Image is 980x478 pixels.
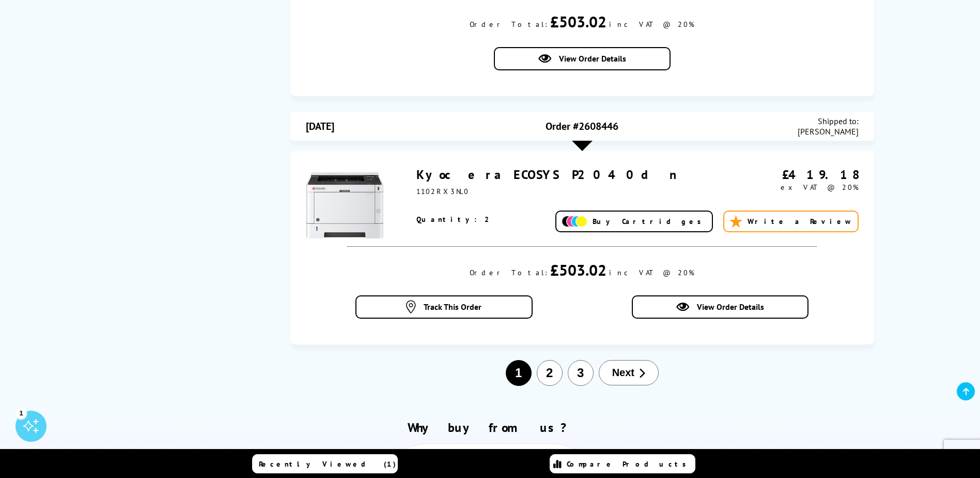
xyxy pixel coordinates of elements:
[609,268,694,277] div: inc VAT @ 20%
[355,295,532,319] a: Track This Order
[726,167,859,183] div: £419.18
[593,217,707,226] span: Buy Cartridges
[562,216,587,228] img: Add Cartridges
[612,367,634,379] span: Next
[567,459,692,469] span: Compare Products
[537,360,563,386] button: 2
[252,454,398,473] a: Recently Viewed (1)
[470,268,548,277] div: Order Total:
[416,215,491,224] span: Quantity: 2
[306,167,383,244] img: Kyocera ECOSYS P2040dn
[609,20,694,29] div: inc VAT @ 20%
[559,53,626,64] span: View Order Details
[798,126,859,137] span: [PERSON_NAME]
[416,187,726,196] div: 1102RX3NL0
[550,454,695,473] a: Compare Products
[470,20,548,29] div: Order Total:
[697,302,764,312] span: View Order Details
[748,217,852,226] span: Write a Review
[798,116,859,126] span: Shipped to:
[106,420,874,436] h2: Why buy from us?
[568,360,594,386] button: 3
[424,302,481,312] span: Track This Order
[723,211,859,232] a: Write a Review
[550,260,606,280] div: £503.02
[546,119,618,133] span: Order #2608446
[15,407,27,419] div: 1
[726,183,859,192] div: ex VAT @ 20%
[555,211,713,232] a: Buy Cartridges
[306,119,334,133] span: [DATE]
[599,360,659,385] button: Next
[259,459,396,469] span: Recently Viewed (1)
[416,167,689,183] a: Kyocera ECOSYS P2040dn
[632,295,808,319] a: View Order Details
[550,11,606,32] div: £503.02
[494,47,671,70] a: View Order Details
